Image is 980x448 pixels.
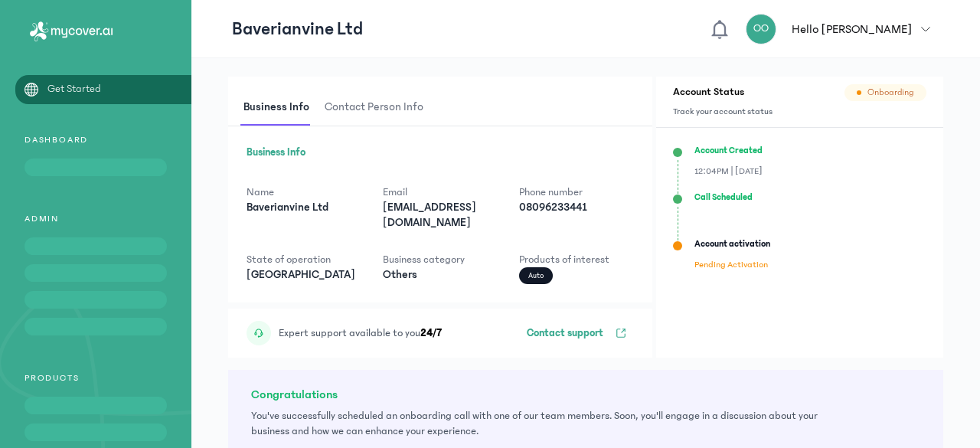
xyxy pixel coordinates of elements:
[519,252,638,267] p: Products of interest
[420,327,442,339] b: 24/7
[322,90,436,126] button: Contact person info
[240,90,312,126] span: Business Info
[867,87,914,99] span: Onboarding
[519,321,634,345] a: Contact support
[383,267,501,283] p: Others
[247,200,365,215] p: Baverianvine Ltd
[383,185,501,200] p: Email
[232,17,363,41] p: Baverianvine Ltd
[247,252,365,267] p: State of operation
[247,145,634,160] h5: Business Info
[240,90,322,126] button: Business Info
[247,185,365,200] p: Name
[251,385,920,404] h3: Congratulations
[251,408,850,439] p: You've successfully scheduled an onboarding call with one of our team members. Soon, you'll engag...
[746,14,776,44] div: OO
[746,14,939,44] button: OOHello [PERSON_NAME]
[383,200,501,231] p: [EMAIL_ADDRESS][DOMAIN_NAME]
[322,90,426,126] span: Contact person info
[694,238,770,250] p: Account activation
[519,267,553,284] p: Auto
[527,325,603,341] p: Contact support
[519,185,638,200] p: Phone number
[673,106,773,118] p: Track your account status
[694,191,753,204] p: Call Scheduled
[673,84,773,100] h3: Account Status
[47,81,101,97] p: Get Started
[383,252,501,267] p: Business category
[694,260,768,270] span: Pending Activation
[694,145,763,157] p: Account Created
[279,325,442,341] p: Expert support available to you
[247,267,365,283] p: [GEOGRAPHIC_DATA]
[519,200,638,215] p: 08096233441
[694,166,762,176] span: 12:04PM | [DATE]
[792,20,912,38] p: Hello [PERSON_NAME]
